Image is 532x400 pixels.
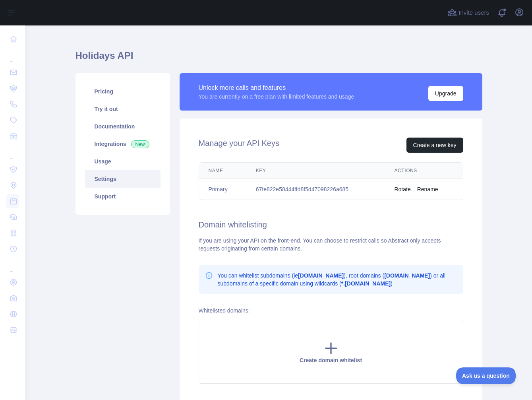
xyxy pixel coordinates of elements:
[199,307,250,314] label: Whitelisted domains:
[417,185,438,193] button: Rename
[199,237,463,252] div: If you are using your API on the front-end. You can choose to restrict calls so Abstract only acc...
[199,179,246,200] td: Primary
[85,135,161,153] a: Integrations New
[199,219,463,230] h2: Domain whitelisting
[300,357,362,363] span: Create domain whitelist
[406,138,463,153] button: Create a new key
[298,272,344,279] b: [DOMAIN_NAME]
[341,280,391,287] b: *.[DOMAIN_NAME]
[85,83,161,100] a: Pricing
[456,367,516,384] iframe: Toggle Customer Support
[384,272,430,279] b: [DOMAIN_NAME]
[218,272,457,287] p: You can whitelist subdomains (ie ), root domains ( ) or all subdomains of a specific domain using...
[85,188,161,205] a: Support
[6,145,19,161] div: ...
[246,179,385,200] td: 67fe822e58444ffd8f5d47098226a685
[6,258,19,274] div: ...
[85,118,161,135] a: Documentation
[199,163,246,179] th: Name
[75,49,482,68] h1: Holidays API
[85,170,161,188] a: Settings
[199,83,354,93] div: Unlock more calls and features
[199,138,279,153] h2: Manage your API Keys
[428,86,463,101] button: Upgrade
[199,93,354,101] div: You are currently on a free plan with limited features and usage
[458,8,489,17] span: Invite users
[246,163,385,179] th: Key
[394,185,410,193] button: Rotate
[6,48,19,64] div: ...
[385,163,462,179] th: Actions
[131,140,149,148] span: New
[446,6,491,19] button: Invite users
[85,153,161,170] a: Usage
[85,100,161,118] a: Try it out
